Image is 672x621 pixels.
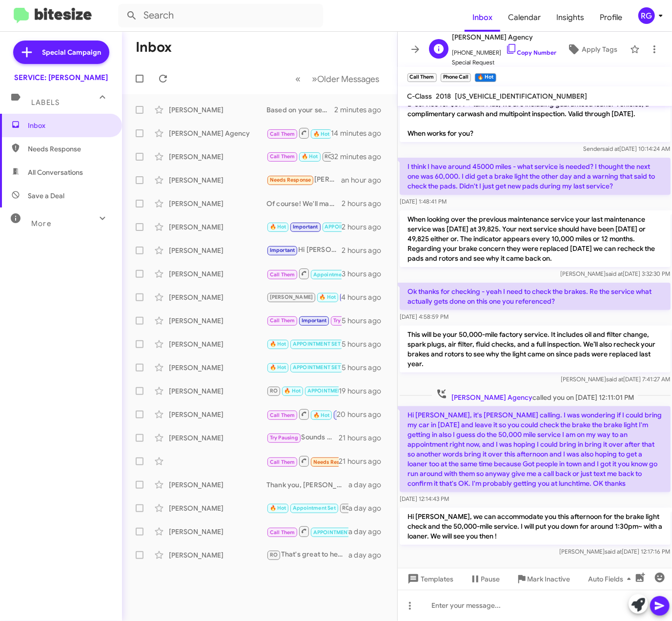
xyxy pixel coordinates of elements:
div: Thanks for letting me know. We look forward to seeing you in September. [266,362,342,373]
button: Next [306,69,386,89]
div: 5 hours ago [342,316,389,326]
span: APPOINTMENT SET [293,341,341,347]
div: an hour ago [341,175,389,185]
span: Call Them [270,317,295,324]
span: 🔥 Hot [320,294,336,300]
p: Hi [PERSON_NAME], we can accommodate you this afternoon for the brake light check and the 50,000-... [400,508,671,545]
input: Search [118,4,323,27]
div: 2 minutes ago [335,105,389,115]
span: 🔥 Hot [270,505,286,511]
div: 5 hours ago [342,339,389,349]
div: [PERSON_NAME] [169,433,266,443]
p: Hi [PERSON_NAME], it's [PERSON_NAME] calling. I was wondering if I could bring my car in [DATE] a... [400,406,671,492]
div: a day ago [348,550,389,560]
div: [PERSON_NAME] [169,105,266,115]
div: [PERSON_NAME], We service the car in [GEOGRAPHIC_DATA] where we have the lease. No need to keep w... [266,174,341,186]
span: [PERSON_NAME] [DATE] 12:17:16 PM [559,548,670,555]
div: Thank you, [PERSON_NAME] I appreciate that. I’ll be ready for [PERSON_NAME]’s call and will make ... [266,480,348,490]
div: [PERSON_NAME] Agency [169,128,266,138]
div: 21 hours ago [339,433,389,443]
div: 2 hours ago [342,246,389,255]
a: Insights [549,3,592,32]
div: 2 hours ago [342,222,389,232]
div: Hi [PERSON_NAME], thank you for letting me know. I completely understand, it’s great you were abl... [266,315,342,326]
span: All Conversations [28,167,83,177]
div: [PERSON_NAME] [169,246,266,255]
div: [PERSON_NAME] [169,152,266,162]
div: Sounds good! If you decide to proceed with turning in the vehicle, please let me know how I can a... [266,432,339,443]
span: APPOINTMENT SET [293,364,341,371]
span: Important [270,247,295,253]
span: Call Them [270,271,295,278]
button: Templates [398,570,462,588]
a: Profile [592,3,630,32]
span: [PERSON_NAME] [270,294,313,300]
span: [US_VEHICLE_IDENTIFICATION_NUMBER] [455,92,588,101]
span: Important [302,317,327,324]
span: 🔥 Hot [284,388,301,394]
span: Calendar [500,3,549,32]
div: Based on your service history you performed an 80k service [DATE] at 88,199. For this next routin... [266,105,335,115]
span: Call Them [270,153,295,160]
span: Older Messages [318,74,380,84]
div: I got my car serviced elsewhere. Thanks for checking! [266,221,342,232]
span: Pause [481,570,500,588]
div: 3 hours ago [342,269,389,279]
div: They didn't leave a voicemail. Can you confirm our appointment this morning? [266,291,341,303]
div: Inbound Call [266,455,339,467]
span: Labels [31,98,60,107]
span: Special Request [452,58,557,67]
span: [PERSON_NAME] Agency [452,31,557,43]
button: Mark Inactive [508,570,578,588]
span: Save a Deal [28,191,64,201]
p: This will be your 50,000-mile factory service. It includes oil and filter change, spark plugs, ai... [400,326,671,373]
span: 🔥 Hot [270,364,286,371]
span: Call Them [270,459,295,465]
span: Appointment Set [313,271,356,278]
span: Needs Response [28,144,111,154]
button: Previous [290,69,307,89]
div: [PERSON_NAME] [169,316,266,326]
span: [DATE] 12:14:43 PM [400,495,449,502]
span: Appointment Set [293,505,336,511]
div: [PERSON_NAME] [169,199,266,208]
div: 32 minutes ago [331,152,389,162]
span: 🔥 Hot [313,131,330,137]
span: APPOINTMENT SET [307,388,355,394]
div: [PERSON_NAME] [169,222,266,232]
div: Hi [PERSON_NAME], thank you for letting me know. I’ll make sure your record reflects that. Feel f... [266,525,348,538]
span: RO [270,552,278,558]
span: « [296,73,301,85]
span: Important [293,224,318,230]
button: RG [630,7,661,24]
span: [PERSON_NAME] [DATE] 3:32:30 PM [560,270,670,277]
div: Inbound Call [266,408,337,420]
a: Copy Number [506,49,557,56]
span: Needs Response [313,459,355,465]
span: Needs Response [270,177,311,183]
p: When looking over the previous maintenance service your last maintenance service was [DATE] at 39... [400,210,671,267]
span: said at [606,375,623,383]
div: a day ago [348,527,389,537]
span: Call Them [270,412,295,418]
a: Inbox [465,3,500,32]
div: Thx. I rescheduled to [DATE]. [266,151,331,162]
span: 🔥 Hot [313,412,330,418]
span: RO [342,505,350,511]
span: More [31,219,51,228]
small: Phone Call [441,73,471,82]
small: 🔥 Hot [475,73,496,82]
div: [PERSON_NAME] [169,410,266,419]
div: [PERSON_NAME] [169,175,266,185]
div: [PERSON_NAME] [169,480,266,490]
div: a day ago [348,503,389,513]
div: [PERSON_NAME] [169,386,266,396]
nav: Page navigation example [290,69,386,89]
span: Templates [406,570,454,588]
div: Inbound Call [266,268,342,280]
div: 21 hours ago [339,456,389,466]
div: 20 hours ago [337,410,389,419]
span: C-Class [407,92,432,101]
div: [PERSON_NAME] [169,527,266,537]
